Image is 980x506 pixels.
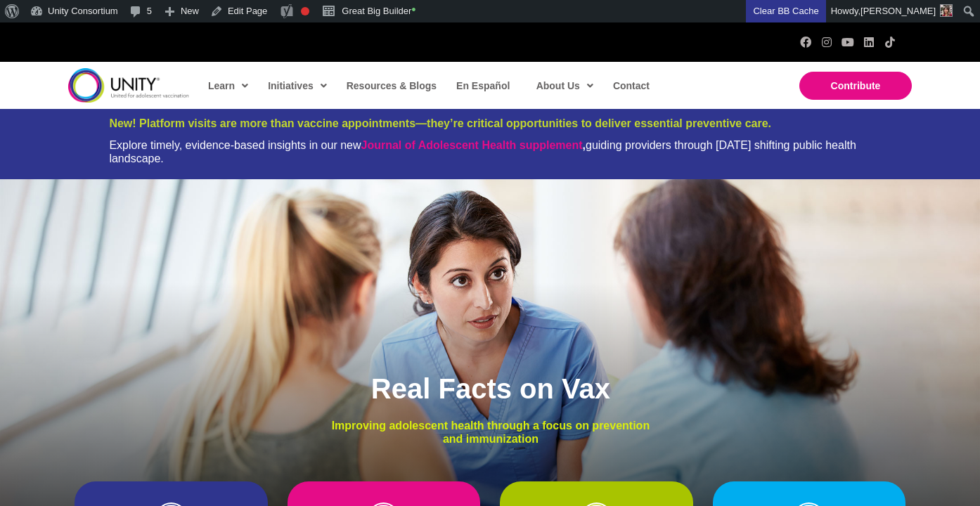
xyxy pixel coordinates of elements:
span: • [411,3,415,17]
a: About Us [529,70,599,102]
span: Initiatives [268,75,327,96]
span: Contact [613,80,650,91]
span: Real Facts on Vax [371,373,610,404]
a: Contact [606,70,655,102]
span: Resources & Blogs [347,80,437,91]
a: En Español [449,70,515,102]
a: Resources & Blogs [340,70,442,102]
div: Focus keyphrase not set [301,7,309,15]
span: About Us [536,75,593,96]
a: Facebook [800,37,811,48]
div: Explore timely, evidence-based insights in our new guiding providers through [DATE] shifting publ... [109,138,870,165]
a: YouTube [842,37,853,48]
span: Contribute [831,80,881,91]
span: New! Platform visits are more than vaccine appointments—they’re critical opportunities to deliver... [109,117,771,129]
img: Avatar photo [940,4,953,17]
span: Learn [208,75,248,96]
p: Improving adolescent health through a focus on prevention and immunization [321,419,661,446]
img: unity-logo-dark [68,68,189,103]
span: [PERSON_NAME] [860,6,936,16]
a: Contribute [799,72,912,100]
a: LinkedIn [863,37,875,48]
a: Instagram [821,37,832,48]
strong: , [361,139,586,151]
a: Journal of Adolescent Health supplement [361,139,583,151]
a: TikTok [884,37,896,48]
span: En Español [456,80,510,91]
